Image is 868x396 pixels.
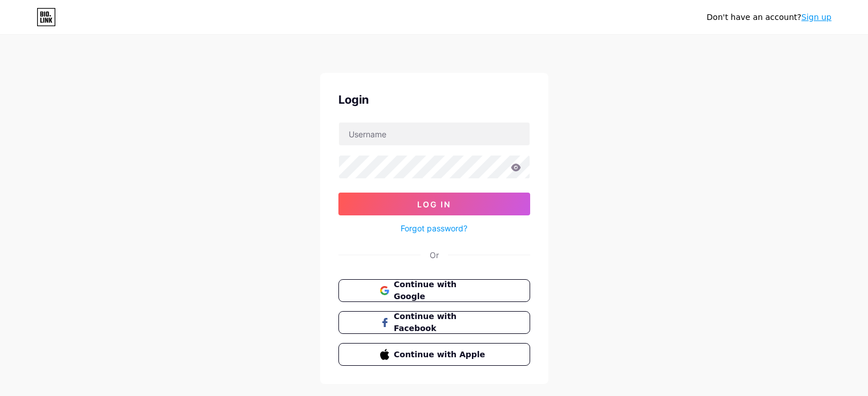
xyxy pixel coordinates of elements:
[339,123,530,145] input: Username
[801,13,831,22] a: Sign up
[338,91,530,108] div: Login
[338,343,530,366] button: Continue with Apple
[417,199,451,209] span: Log In
[394,279,488,303] span: Continue with Google
[706,11,831,23] div: Don't have an account?
[394,349,488,361] span: Continue with Apple
[394,311,488,334] span: Continue with Facebook
[338,193,530,215] button: Log In
[401,222,467,234] a: Forgot password?
[338,279,530,302] button: Continue with Google
[430,249,439,261] div: Or
[338,311,530,334] button: Continue with Facebook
